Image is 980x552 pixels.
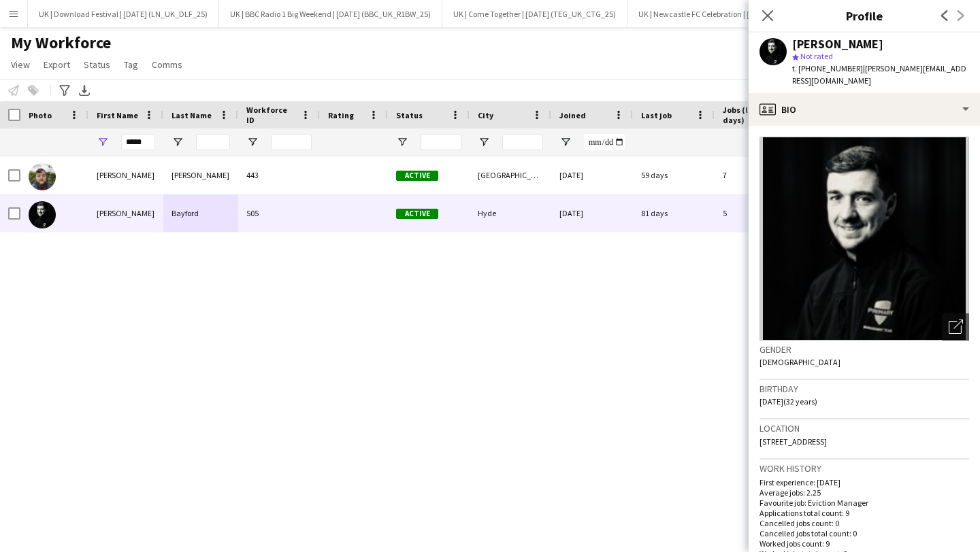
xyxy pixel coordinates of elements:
[238,194,320,232] div: 505
[76,82,93,99] app-action-btn: Export XLSX
[942,313,969,341] div: Open photos pop-in
[328,110,354,120] span: Rating
[551,156,633,194] div: [DATE]
[88,194,163,232] div: [PERSON_NAME]
[121,134,155,150] input: First Name Filter Input
[38,56,76,73] a: Export
[792,38,883,50] div: [PERSON_NAME]
[11,33,111,53] span: My Workforce
[196,134,230,150] input: Last Name Filter Input
[29,110,52,120] span: Photo
[171,136,184,148] button: Open Filter Menu
[478,136,490,148] button: Open Filter Menu
[502,134,543,150] input: City Filter Input
[759,462,969,475] h3: Work history
[759,477,969,487] p: First experience: [DATE]
[5,56,35,73] a: View
[759,357,840,367] span: [DEMOGRAPHIC_DATA]
[29,163,56,190] img: Harry Cartwright
[271,134,312,150] input: Workforce ID Filter Input
[84,58,110,71] span: Status
[749,93,980,126] div: Bio
[97,136,109,148] button: Open Filter Menu
[124,58,138,71] span: Tag
[470,156,551,194] div: [GEOGRAPHIC_DATA]
[478,110,493,120] span: City
[146,56,188,73] a: Comms
[396,110,423,120] span: Status
[759,498,969,508] p: Favourite job: Eviction Manager
[238,156,320,194] div: 443
[759,487,969,498] p: Average jobs: 2.25
[759,137,969,341] img: Crew avatar or photo
[759,383,969,395] h3: Birthday
[792,63,966,86] span: | [PERSON_NAME][EMAIL_ADDRESS][DOMAIN_NAME]
[759,518,969,528] p: Cancelled jobs count: 0
[559,110,586,120] span: Joined
[396,136,408,148] button: Open Filter Menu
[759,422,969,434] h3: Location
[163,194,238,232] div: Bayford
[759,528,969,538] p: Cancelled jobs total count: 0
[44,58,70,71] span: Export
[246,136,259,148] button: Open Filter Menu
[396,171,438,181] span: Active
[584,134,625,150] input: Joined Filter Input
[163,156,238,194] div: [PERSON_NAME]
[29,201,56,228] img: Harry Bayford
[470,194,551,232] div: Hyde
[219,1,442,27] button: UK | BBC Radio 1 Big Weekend | [DATE] (BBC_UK_R1BW_25)
[421,134,461,150] input: Status Filter Input
[715,194,803,232] div: 5
[551,194,633,232] div: [DATE]
[759,436,827,447] span: [STREET_ADDRESS]
[56,82,73,99] app-action-btn: Advanced filters
[627,1,853,27] button: UK | Newcastle FC Celebration | [DATE] (NUFC_UK_CCC_25)
[559,136,572,148] button: Open Filter Menu
[11,58,30,71] span: View
[633,156,715,194] div: 59 days
[723,105,779,125] span: Jobs (last 90 days)
[97,110,138,120] span: First Name
[633,194,715,232] div: 81 days
[246,105,295,125] span: Workforce ID
[396,209,438,219] span: Active
[715,156,803,194] div: 7
[759,343,969,356] h3: Gender
[88,156,163,194] div: [PERSON_NAME]
[78,56,116,73] a: Status
[759,396,817,407] span: [DATE] (32 years)
[171,110,212,120] span: Last Name
[749,7,980,24] h3: Profile
[641,110,672,120] span: Last job
[759,538,969,549] p: Worked jobs count: 9
[152,58,182,71] span: Comms
[28,1,219,27] button: UK | Download Festival | [DATE] (LN_UK_DLF_25)
[800,51,833,61] span: Not rated
[118,56,144,73] a: Tag
[442,1,627,27] button: UK | Come Together | [DATE] (TEG_UK_CTG_25)
[759,508,969,518] p: Applications total count: 9
[792,63,863,73] span: t. [PHONE_NUMBER]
